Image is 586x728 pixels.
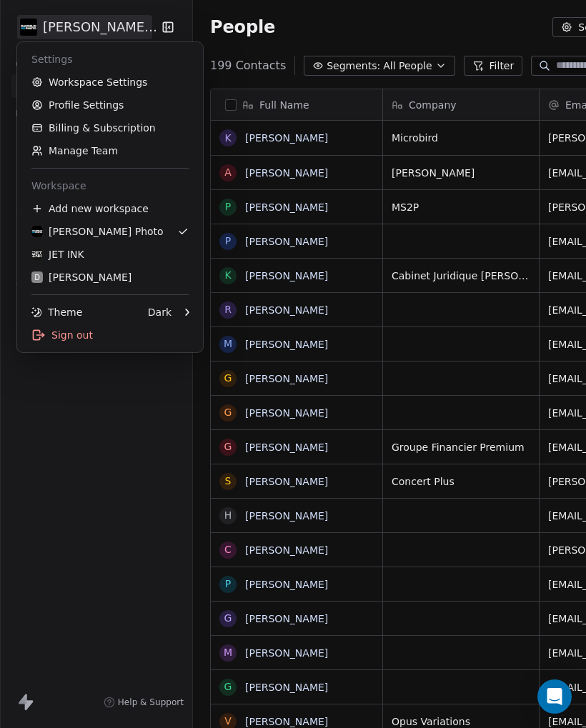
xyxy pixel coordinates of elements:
[31,249,43,260] img: JET%20INK%20Metal.png
[23,174,197,197] div: Workspace
[31,270,131,284] div: [PERSON_NAME]
[31,305,82,319] div: Theme
[31,247,84,261] div: JET INK
[31,226,43,237] img: Daudelin%20Photo%20Logo%20White%202025%20Square.png
[148,305,172,319] div: Dark
[23,197,197,220] div: Add new workspace
[34,272,40,283] span: D
[31,224,164,239] div: [PERSON_NAME] Photo
[23,324,197,346] div: Sign out
[23,71,197,94] a: Workspace Settings
[23,139,197,162] a: Manage Team
[23,94,197,116] a: Profile Settings
[23,48,197,71] div: Settings
[23,116,197,139] a: Billing & Subscription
